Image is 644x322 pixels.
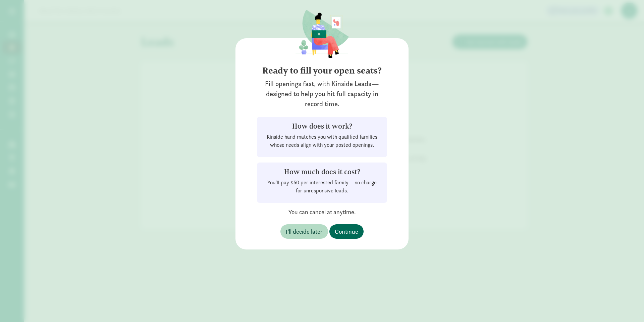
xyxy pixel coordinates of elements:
button: Continue [329,224,364,239]
p: You’ll pay $50 per interested family—no charge for unresponsive leads. [265,179,379,195]
button: I’ll decide later [280,224,328,239]
h5: How much does it cost? [265,168,379,176]
span: Continue [335,227,358,236]
h4: Ready to fill your open seats? [246,65,398,76]
h5: How does it work? [265,122,379,130]
p: You can cancel at anytime. [257,208,387,216]
p: Kinside hand matches you with qualified families whose needs align with your posted openings. [265,133,379,149]
div: Fill openings fast, with Kinside Leads—designed to help you hit full capacity in record time. [246,79,398,109]
iframe: Chat Widget [610,290,644,322]
span: I’ll decide later [286,227,323,236]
